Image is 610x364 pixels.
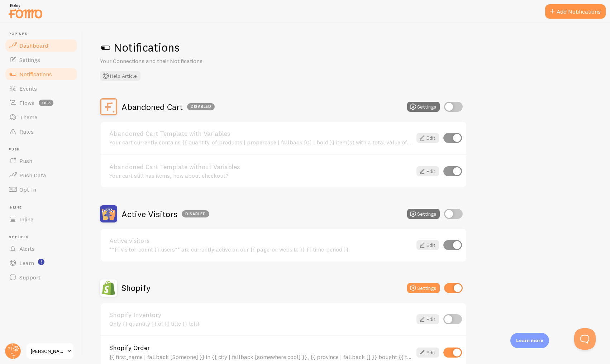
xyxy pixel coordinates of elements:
[109,320,412,327] div: Only {{ quantity }} of {{ title }} left!
[109,139,412,145] div: Your cart currently contains {{ quantity_of_products | propercase | fallback [0] | bold }} item(s...
[4,212,78,226] a: Inline
[416,348,439,358] a: Edit
[4,182,78,197] a: Opt-In
[109,164,412,170] a: Abandoned Cart Template without Variables
[19,56,40,63] span: Settings
[109,246,412,253] div: **{{ visitor_count }} users** are currently active on our {{ page_or_website }} {{ time_period }}
[4,256,78,270] a: Learn
[4,81,78,96] a: Events
[9,32,78,36] span: Pop-ups
[19,85,37,92] span: Events
[574,328,596,350] iframe: Help Scout Beacon - Open
[109,345,412,351] a: Shopify Order
[182,210,209,217] div: Disabled
[4,154,78,168] a: Push
[19,71,52,78] span: Notifications
[31,347,65,355] span: [PERSON_NAME] For Men
[19,186,36,193] span: Opt-In
[19,172,46,179] span: Push Data
[121,209,209,220] h2: Active Visitors
[100,279,117,297] img: Shopify
[516,337,543,344] p: Learn more
[19,245,35,252] span: Alerts
[416,314,439,324] a: Edit
[19,274,40,281] span: Support
[19,259,34,267] span: Learn
[4,168,78,182] a: Push Data
[4,270,78,284] a: Support
[416,240,439,250] a: Edit
[416,133,439,143] a: Edit
[8,2,43,20] img: fomo-relay-logo-orange.svg
[19,157,32,164] span: Push
[100,205,117,222] img: Active Visitors
[407,283,440,293] button: Settings
[9,235,78,240] span: Get Help
[109,130,412,137] a: Abandoned Cart Template with Variables
[100,98,117,115] img: Abandoned Cart
[407,209,440,219] button: Settings
[19,114,37,121] span: Theme
[39,100,53,106] span: beta
[510,333,549,348] div: Learn more
[109,312,412,318] a: Shopify Inventory
[19,42,48,49] span: Dashboard
[26,343,74,360] a: [PERSON_NAME] For Men
[4,96,78,110] a: Flows beta
[9,205,78,210] span: Inline
[109,172,412,179] div: Your cart still has items, how about checkout?
[4,110,78,124] a: Theme
[109,238,412,244] a: Active visitors
[121,282,151,293] h2: Shopify
[100,71,140,81] button: Help Article
[19,99,34,106] span: Flows
[4,67,78,81] a: Notifications
[187,103,215,110] div: Disabled
[121,101,215,112] h2: Abandoned Cart
[407,102,440,112] button: Settings
[19,128,34,135] span: Rules
[38,259,44,265] svg: <p>Watch New Feature Tutorials!</p>
[4,38,78,53] a: Dashboard
[4,124,78,139] a: Rules
[109,354,412,360] div: {{ first_name | fallback [Someone] }} in {{ city | fallback [somewhere cool] }}, {{ province | fa...
[19,216,33,223] span: Inline
[100,40,593,55] h1: Notifications
[4,241,78,256] a: Alerts
[416,166,439,176] a: Edit
[9,147,78,152] span: Push
[4,53,78,67] a: Settings
[100,57,272,65] p: Your Connections and their Notifications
